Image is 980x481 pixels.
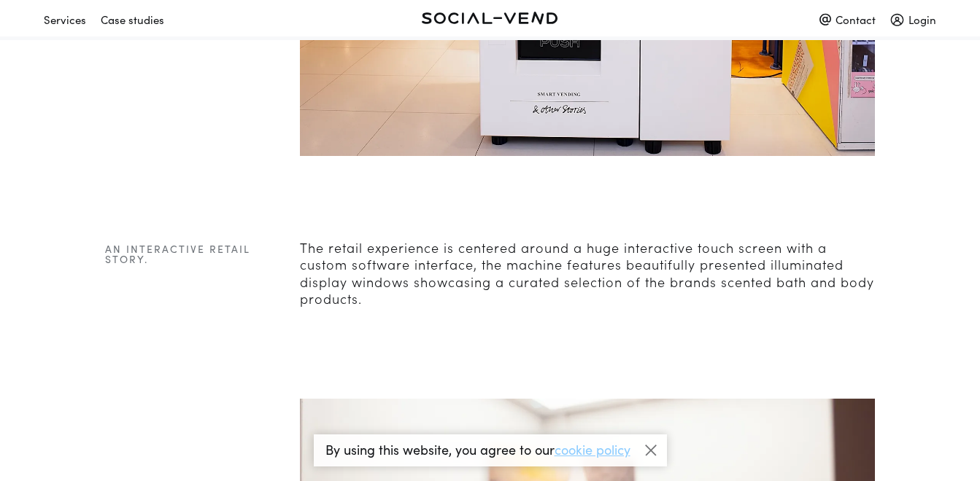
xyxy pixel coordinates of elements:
p: The retail experience is centered around a huge interactive touch screen with a custom software i... [300,239,875,308]
div: Contact [819,7,876,32]
h1: An interactive retail story. [105,243,278,312]
div: Case studies [101,7,164,32]
div: Services [44,7,86,32]
a: cookie policy [555,440,630,458]
div: Login [890,7,936,32]
p: By using this website, you agree to our [325,443,630,456]
a: Case studies [101,7,179,22]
